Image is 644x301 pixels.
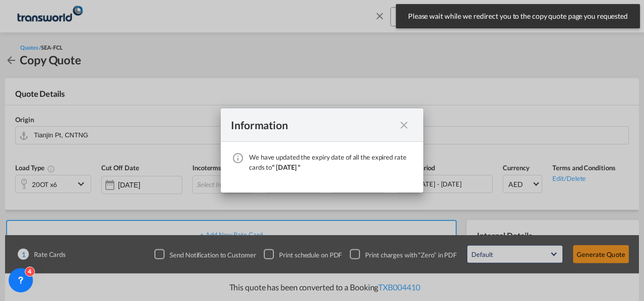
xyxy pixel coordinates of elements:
[221,108,423,193] md-dialog: We have ...
[272,163,300,171] span: " [DATE] "
[405,11,631,21] span: Please wait while we redirect you to the copy quote page you requested
[232,152,244,164] md-icon: icon-information-outline
[249,152,413,172] div: We have updated the expiry date of all the expired rate cards to
[231,119,395,131] div: Information
[398,119,410,131] md-icon: icon-close fg-AAA8AD cursor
